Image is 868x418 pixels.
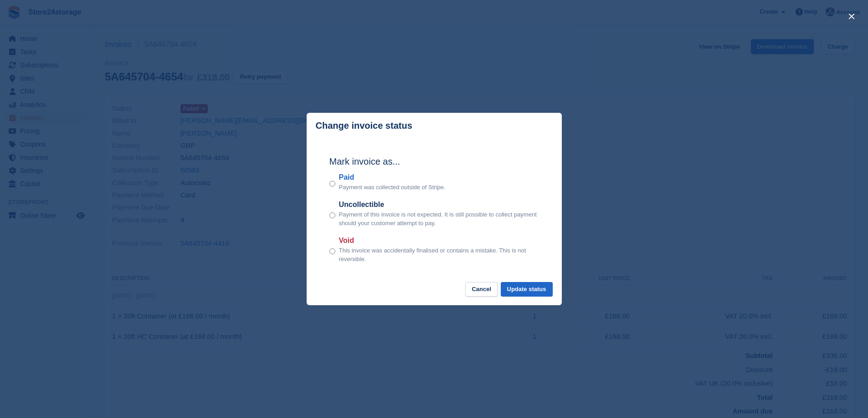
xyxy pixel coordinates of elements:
p: Payment was collected outside of Stripe. [339,183,446,192]
h2: Mark invoice as... [329,155,539,168]
p: Change invoice status [316,121,412,131]
p: Payment of this invoice is not expected. It is still possible to collect payment should your cust... [339,210,539,228]
button: close [844,9,859,24]
button: Cancel [465,282,498,297]
label: Void [339,235,539,246]
button: Update status [501,282,553,297]
label: Uncollectible [339,199,539,210]
label: Paid [339,172,446,183]
p: This invoice was accidentally finalised or contains a mistake. This is not reversible. [339,246,539,264]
